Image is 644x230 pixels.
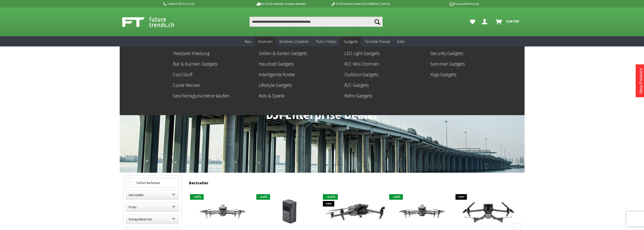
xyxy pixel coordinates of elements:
div: Bestseller [189,175,521,188]
span: Gadgets [344,39,358,44]
label: Kompatibel mit [126,215,178,224]
a: Haushalt Gadgets [259,60,340,68]
a: Yoga Gadgets [430,70,512,79]
a: Technik-Trends [361,36,393,47]
a: Kids & Spiele [259,91,340,100]
a: Sale [393,36,408,47]
span: Sale [397,39,405,44]
p: Kauf auf Rechnung [400,1,479,7]
span: Drohnen [258,39,273,44]
a: Bar & Küchen Gadgets [173,60,255,68]
a: Coole Wecker [173,81,255,89]
p: Bis 16 Uhr bestellt, morgen geliefert. [242,1,321,7]
span: Drohnen Zubehör [280,39,309,44]
a: Geschenkgutscheine kaufen [173,91,255,100]
a: Outdoor Gadgets [344,70,426,79]
img: DJI Matrice 4E [389,193,454,230]
label: Preis [126,202,178,212]
a: Gadgets [340,36,361,47]
a: Grillen & Garten Gadgets [259,49,340,58]
a: Security Gadgets [430,49,512,58]
label: Sofort lieferbar [126,178,178,187]
span: Technik-Trends [365,39,390,44]
a: Intelligente Knete [259,70,340,79]
span: Neu [245,39,251,44]
span: 0,00 CHF [506,17,520,25]
a: Heizbare Kleidung [173,49,255,58]
a: Lifestyle Gadgets [259,81,340,89]
a: R/C Mini Drohnen [344,60,426,68]
a: Meine Favoriten [467,17,478,27]
a: Warenkorb [493,17,522,27]
h1: DJI Enterprise Dealer [123,109,521,121]
img: DJI Mavic 3 Enterprise (EU-C1) DJI Care Basic M3E [456,193,521,230]
a: Retro Gadgets [344,91,426,100]
input: Produkt, Marke, Kategorie, EAN, Artikelnummer… [250,17,383,27]
a: Neue Produkte [638,68,643,94]
p: DJI Drohnen Dealer [GEOGRAPHIC_DATA] [321,1,400,7]
a: Drohnen [255,36,276,47]
a: Sommer Gadgets [430,60,512,68]
a: Drohnen Zubehör [276,36,313,47]
a: R/C Gadgets [344,81,426,89]
span: Foto + Video [316,39,337,44]
button: Suchen [372,17,383,27]
a: Dein Konto [480,17,491,27]
a: LED Light Gadgets [344,49,426,58]
p: Hotline 032 511 11 03 [163,1,242,7]
a: Foto + Video [313,36,340,47]
label: Hersteller [126,190,178,199]
a: Neu [241,36,255,47]
a: Cool Stuff [173,70,255,79]
img: DJI Matrice 4T [190,193,255,230]
img: Shop Futuretrends - zur Startseite wechseln [122,16,185,28]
